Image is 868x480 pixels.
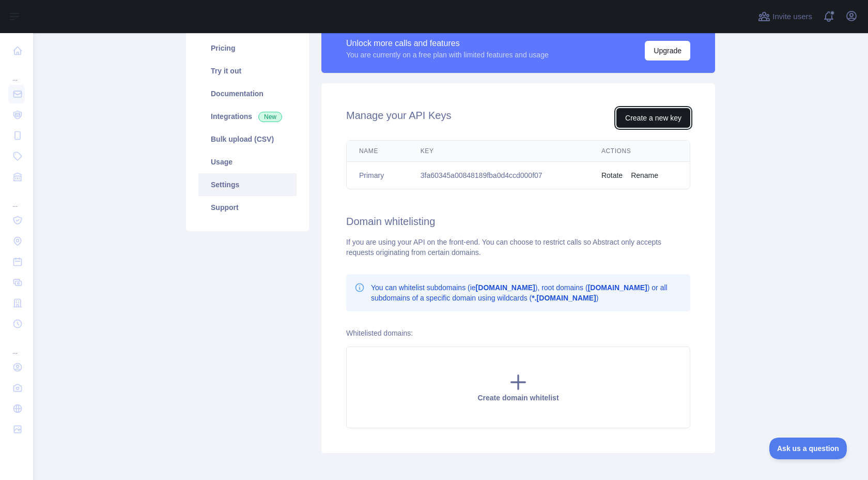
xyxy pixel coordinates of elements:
[8,188,25,209] div: ...
[198,128,297,151] a: Bulk upload (CSV)
[198,82,297,105] a: Documentation
[8,335,25,356] div: ...
[769,438,847,459] iframe: Toggle Customer Support
[346,108,451,128] h2: Manage your API Keys
[347,141,408,162] th: Name
[198,196,297,219] a: Support
[616,108,690,128] button: Create a new key
[198,105,297,128] a: Integrations New
[408,162,589,189] td: 3fa60345a00848189fba0d4ccd000f07
[198,37,297,59] a: Pricing
[477,394,559,402] span: Create domain whitelist
[347,162,408,189] td: Primary
[645,41,690,61] button: Upgrade
[588,283,647,292] b: [DOMAIN_NAME]
[346,214,690,229] h2: Domain whitelisting
[346,237,690,258] div: If you are using your API on the front-end. You can choose to restrict calls so Abstract only acc...
[371,282,682,303] p: You can whitelist subdomains (ie ), root domains ( ) or all subdomains of a specific domain using...
[476,283,535,292] b: [DOMAIN_NAME]
[408,141,589,162] th: Key
[198,173,297,196] a: Settings
[346,37,549,50] div: Unlock more calls and features
[258,112,282,122] span: New
[772,11,812,23] span: Invite users
[346,329,413,337] label: Whitelisted domains:
[631,170,658,181] button: Rename
[601,170,623,181] button: Rotate
[756,8,814,25] button: Invite users
[8,62,25,83] div: ...
[198,59,297,82] a: Try it out
[198,151,297,173] a: Usage
[346,50,549,60] div: You are currently on a free plan with limited features and usage
[532,294,596,302] b: *.[DOMAIN_NAME]
[589,141,690,162] th: Actions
